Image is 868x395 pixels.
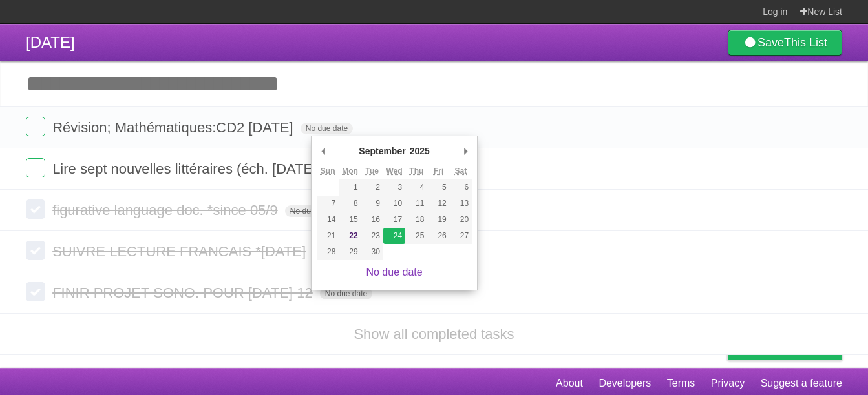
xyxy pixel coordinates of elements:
[450,179,472,196] button: 6
[728,30,842,56] a: SaveThis List
[383,228,405,244] button: 24
[339,244,361,260] button: 29
[354,326,514,342] a: Show all completed tasks
[383,212,405,228] button: 17
[455,167,467,176] abbr: Saturday
[26,241,45,260] label: Done
[52,243,309,259] span: SUIVRE LECTURE FRANCAIS *[DATE]
[427,196,449,212] button: 12
[26,282,45,301] label: Done
[339,228,361,244] button: 22
[450,212,472,228] button: 20
[339,212,361,228] button: 15
[450,196,472,212] button: 13
[459,141,472,161] button: Next Month
[317,196,339,212] button: 7
[405,212,427,228] button: 18
[317,212,339,228] button: 14
[26,199,45,219] label: Done
[409,167,423,176] abbr: Thursday
[361,196,383,212] button: 9
[52,119,297,136] span: Révision; Mathématiques:CD2 [DATE]
[361,212,383,228] button: 16
[784,36,827,49] b: This List
[301,123,353,134] span: No due date
[361,244,383,260] button: 30
[755,337,836,360] span: Buy me a coffee
[408,141,432,161] div: 2025
[386,167,402,176] abbr: Wednesday
[26,34,75,51] span: [DATE]
[52,202,281,218] span: figurative language doc. *since 05/9
[427,212,449,228] button: 19
[427,179,449,196] button: 5
[317,141,330,161] button: Previous Month
[26,117,45,136] label: Done
[405,228,427,244] button: 25
[342,167,358,176] abbr: Monday
[321,167,335,176] abbr: Sunday
[317,244,339,260] button: 28
[320,288,372,299] span: No due date
[361,179,383,196] button: 2
[339,196,361,212] button: 8
[366,267,422,278] a: No due date
[450,228,472,244] button: 27
[366,167,379,176] abbr: Tuesday
[361,228,383,244] button: 23
[52,285,316,301] span: FINIR PROJET SONO. POUR [DATE] 12
[405,196,427,212] button: 11
[26,158,45,177] label: Done
[427,228,449,244] button: 26
[405,179,427,196] button: 4
[285,205,337,217] span: No due date
[357,141,407,161] div: September
[52,161,325,177] span: Lire sept nouvelles littéraires (éch. [DATE])
[383,179,405,196] button: 3
[383,196,405,212] button: 10
[317,228,339,244] button: 21
[339,179,361,196] button: 1
[434,167,443,176] abbr: Friday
